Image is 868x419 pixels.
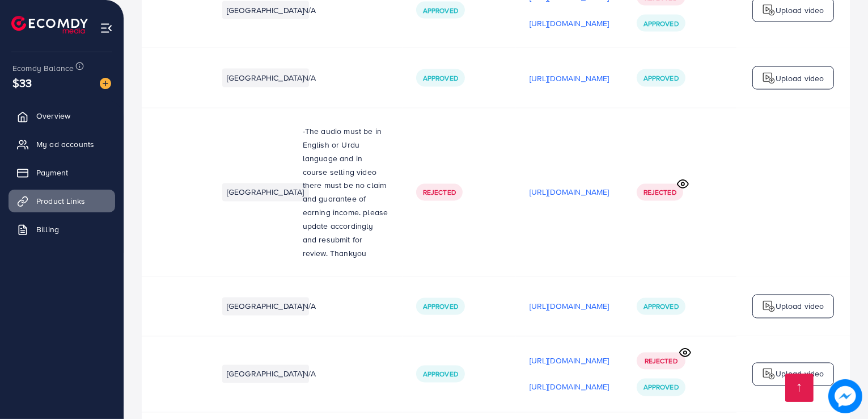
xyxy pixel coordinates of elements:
li: [GEOGRAPHIC_DATA] [222,1,309,19]
p: [URL][DOMAIN_NAME] [530,354,609,368]
span: Ecomdy Balance [12,62,74,74]
p: [URL][DOMAIN_NAME] [530,300,609,313]
span: $33 [12,74,32,91]
span: Rejected [645,357,678,366]
span: Rejected [643,188,676,198]
span: Approved [643,383,679,392]
p: -The audio must be in English or Urdu language and in course selling video there must be no claim... [303,124,389,261]
a: Payment [9,161,115,184]
p: Upload video [776,300,824,313]
span: Approved [423,302,458,312]
img: logo [762,72,776,85]
span: N/A [303,5,316,16]
img: menu [100,22,113,35]
span: My ad accounts [36,139,94,150]
span: Overview [36,110,70,121]
li: [GEOGRAPHIC_DATA] [222,365,309,383]
span: Rejected [423,188,456,198]
li: [GEOGRAPHIC_DATA] [222,183,309,202]
p: [URL][DOMAIN_NAME] [530,380,609,394]
span: Approved [643,73,679,83]
img: logo [762,3,776,17]
p: [URL][DOMAIN_NAME] [530,16,609,30]
p: Upload video [776,3,824,17]
span: N/A [303,72,316,83]
a: Billing [9,218,115,241]
img: image [828,379,862,413]
li: [GEOGRAPHIC_DATA] [222,69,309,87]
img: logo [11,16,88,33]
span: Approved [423,370,458,379]
p: Upload video [776,72,824,85]
img: logo [762,367,776,381]
a: My ad accounts [9,133,115,156]
span: Approved [423,6,458,15]
img: image [100,78,111,89]
p: [URL][DOMAIN_NAME] [530,186,609,199]
span: Approved [423,73,458,83]
span: Approved [643,19,679,28]
p: Upload video [776,367,824,381]
span: N/A [303,301,316,312]
span: Approved [643,302,679,312]
a: Product Links [9,190,115,212]
span: Payment [36,167,68,178]
span: Billing [36,224,59,235]
li: [GEOGRAPHIC_DATA] [222,298,309,316]
a: Overview [9,104,115,127]
span: Product Links [36,195,85,207]
img: logo [762,300,776,313]
p: [URL][DOMAIN_NAME] [530,72,609,85]
span: N/A [303,368,316,380]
